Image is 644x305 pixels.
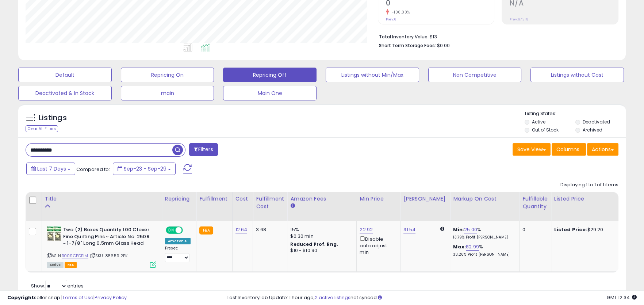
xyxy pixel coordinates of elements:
[199,195,229,203] div: Fulfillment
[552,143,586,156] button: Columns
[360,195,397,203] div: Min Price
[47,262,64,268] span: All listings currently available for purchase on Amazon
[403,195,447,203] div: [PERSON_NAME]
[554,226,587,233] b: Listed Price:
[556,146,579,153] span: Columns
[379,42,436,49] b: Short Term Storage Fees:
[379,34,429,40] b: Total Inventory Value:
[450,192,520,221] th: The percentage added to the cost of goods (COGS) that forms the calculator for Min & Max prices.
[428,68,522,82] button: Non Competitive
[235,195,250,203] div: Cost
[65,262,77,268] span: FBA
[379,32,613,41] li: $13
[76,166,110,173] span: Compared to:
[165,246,191,262] div: Preset:
[89,253,128,259] span: | SKU: 85659 2PK
[583,127,602,133] label: Archived
[121,86,214,100] button: main
[256,195,284,210] div: Fulfillment Cost
[453,243,466,250] b: Max:
[532,127,559,133] label: Out of Stock
[182,227,193,233] span: OFF
[437,42,450,49] span: $0.00
[166,227,176,233] span: ON
[199,226,213,235] small: FBA
[31,282,84,289] span: Show: entries
[18,68,112,82] button: Default
[256,226,281,233] div: 3.68
[223,68,317,82] button: Repricing Off
[7,294,34,301] strong: Copyright
[113,163,176,175] button: Sep-23 - Sep-29
[18,86,112,100] button: Deactivated & In Stock
[386,17,396,22] small: Prev: 6
[532,119,545,125] label: Active
[165,195,193,203] div: Repricing
[587,143,618,156] button: Actions
[560,182,618,188] div: Displaying 1 to 1 of 1 items
[290,233,351,240] div: $0.30 min
[389,9,410,15] small: -100.00%
[453,252,514,257] p: 33.26% Profit [PERSON_NAME]
[510,17,528,22] small: Prev: 67.31%
[189,143,218,156] button: Filters
[513,143,551,156] button: Save View
[453,226,514,240] div: %
[315,294,350,301] a: 2 active listings
[453,235,514,240] p: 13.79% Profit [PERSON_NAME]
[47,226,156,267] div: ASIN:
[290,195,353,203] div: Amazon Fees
[525,110,625,117] p: Listing States:
[403,226,415,233] a: 31.54
[62,294,93,301] a: Terms of Use
[360,235,395,256] div: Disable auto adjust min
[165,238,191,244] div: Amazon AI
[607,294,637,301] span: 2025-10-7 12:34 GMT
[45,195,159,203] div: Title
[522,195,548,210] div: Fulfillable Quantity
[554,226,615,233] div: $29.20
[63,226,152,249] b: Two (2) Boxes Quantity 100 Clover Fine Quilting Pins ~ Article No. 2509 ~ 1-7/8" Long 0.5mm Glass...
[227,294,637,301] div: Last InventoryLab Update: 1 hour ago, not synced.
[124,165,166,172] span: Sep-23 - Sep-29
[62,253,88,259] a: B009GPOBIM
[466,243,479,251] a: 82.99
[453,195,516,203] div: Markup on Cost
[522,226,545,233] div: 0
[360,226,373,233] a: 22.92
[453,244,514,257] div: %
[235,226,248,233] a: 12.64
[290,248,351,254] div: $10 - $10.90
[26,163,75,175] button: Last 7 Days
[290,226,351,233] div: 15%
[583,119,610,125] label: Deactivated
[26,125,58,132] div: Clear All Filters
[554,195,617,203] div: Listed Price
[453,226,464,233] b: Min:
[464,226,477,233] a: 25.00
[290,241,338,247] b: Reduced Prof. Rng.
[530,68,624,82] button: Listings without Cost
[47,226,61,241] img: 61p4Lz6k7DL._SL40_.jpg
[326,68,419,82] button: Listings without Min/Max
[290,203,295,209] small: Amazon Fees.
[121,68,214,82] button: Repricing On
[223,86,317,100] button: Main One
[7,294,127,301] div: seller snap | |
[95,294,127,301] a: Privacy Policy
[37,165,66,172] span: Last 7 Days
[39,113,67,123] h5: Listings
